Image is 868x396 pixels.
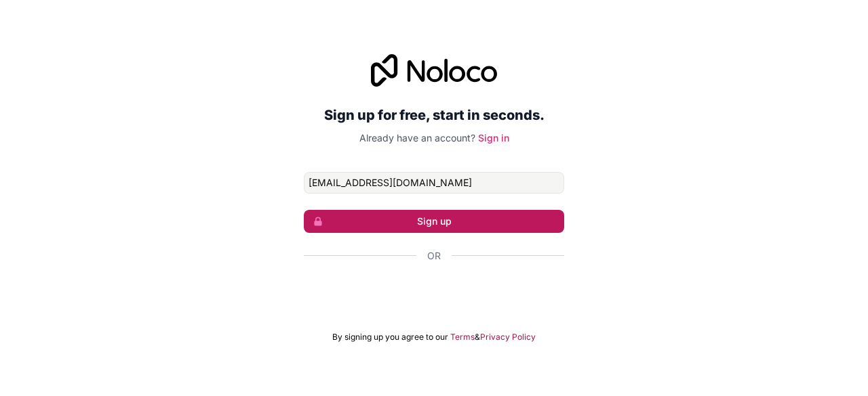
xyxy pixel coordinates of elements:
[359,132,475,144] span: Already have an account?
[304,172,564,194] input: Email address
[427,249,441,263] span: Or
[304,210,564,233] button: Sign up
[475,332,480,343] span: &
[450,332,475,343] a: Terms
[304,103,564,127] h2: Sign up for free, start in seconds.
[478,132,509,144] a: Sign in
[480,332,536,343] a: Privacy Policy
[332,332,448,343] span: By signing up you agree to our
[297,278,571,307] iframe: Sign in with Google Button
